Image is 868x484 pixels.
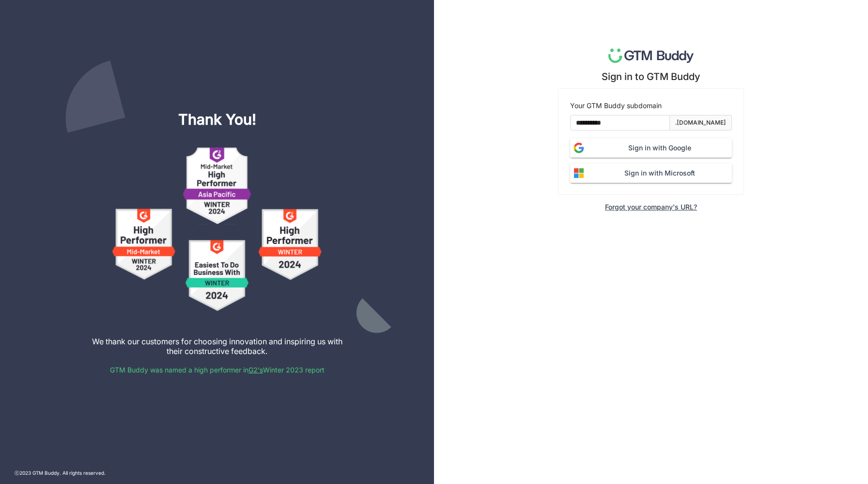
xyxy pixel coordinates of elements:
[570,138,732,158] button: Sign in with Google
[570,100,732,111] div: Your GTM Buddy subdomain
[605,203,697,211] div: Forgot your company's URL?
[588,143,732,153] span: Sign in with Google
[570,163,732,183] button: Sign in with Microsoft
[570,164,588,182] img: microsoft.svg
[602,71,700,82] div: Sign in to GTM Buddy
[608,48,694,63] img: logo
[588,168,732,178] span: Sign in with Microsoft
[675,118,726,128] div: .[DOMAIN_NAME]
[248,366,263,374] a: G2's
[570,139,588,157] img: google_logo.png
